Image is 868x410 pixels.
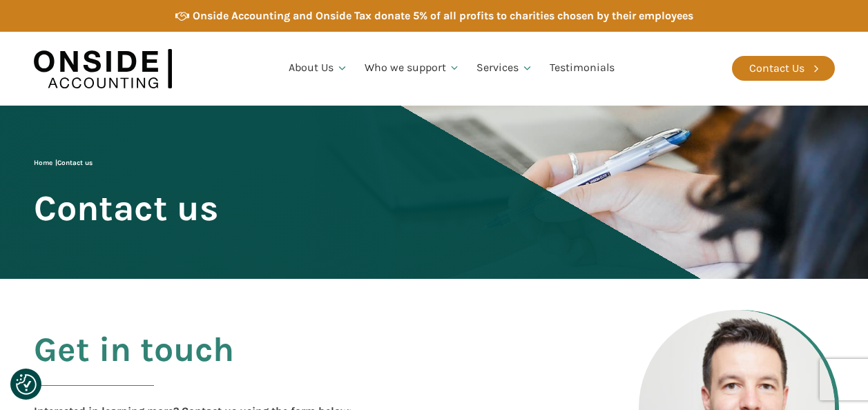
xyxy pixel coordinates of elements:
[280,45,356,92] a: About Us
[468,45,541,92] a: Services
[732,56,835,81] a: Contact Us
[34,189,218,227] span: Contact us
[57,159,93,167] span: Contact us
[34,331,234,402] h2: Get in touch
[34,42,172,95] img: Onside Accounting
[34,159,93,167] span: |
[16,374,37,395] img: Revisit consent button
[193,7,693,25] div: Onside Accounting and Onside Tax donate 5% of all profits to charities chosen by their employees
[34,159,52,167] a: Home
[16,374,37,395] button: Consent Preferences
[541,45,623,92] a: Testimonials
[356,45,469,92] a: Who we support
[749,59,804,77] div: Contact Us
